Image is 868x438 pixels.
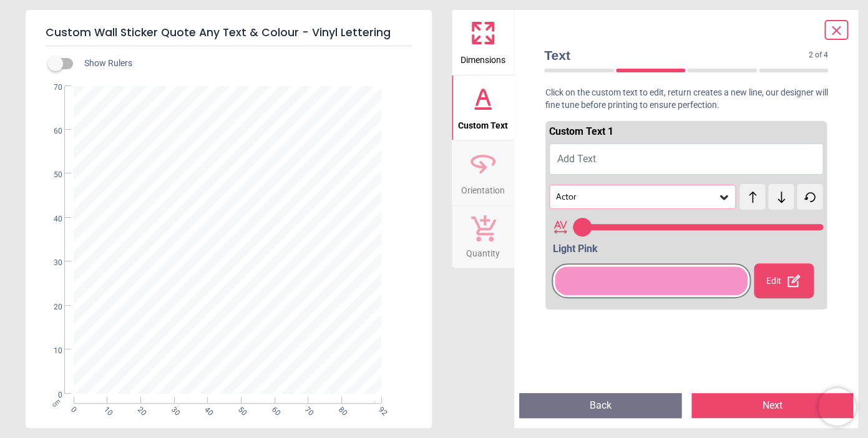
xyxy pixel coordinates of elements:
[39,82,62,93] span: 70
[534,87,838,111] p: Click on the custom text to edit, return creates a new line, our designer will fine tune before p...
[549,144,823,175] button: Add Text
[754,263,814,298] div: Edit
[461,48,505,67] span: Dimensions
[458,114,508,132] span: Custom Text
[809,50,828,61] span: 2 of 4
[56,56,432,71] div: Show Rulers
[452,10,514,75] button: Dimensions
[691,393,854,418] button: Next
[544,46,809,64] span: Text
[549,125,613,137] span: Custom Text 1
[519,393,681,418] button: Back
[818,388,856,426] iframe: Brevo live chat
[452,140,514,205] button: Orientation
[466,241,500,260] span: Quantity
[557,153,596,165] span: Add Text
[452,75,514,140] button: Custom Text
[553,242,823,256] div: Light Pink
[461,178,505,197] span: Orientation
[452,206,514,268] button: Quantity
[555,192,718,202] div: Actor
[46,20,412,46] h5: Custom Wall Sticker Quote Any Text & Colour - Vinyl Lettering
